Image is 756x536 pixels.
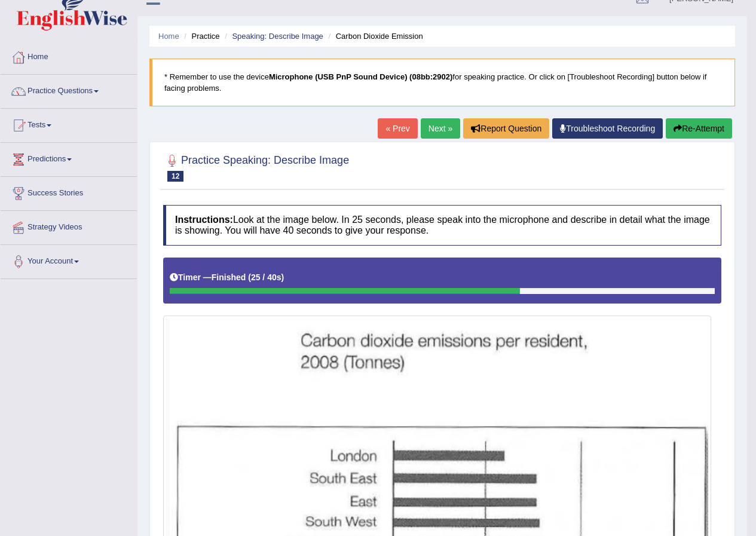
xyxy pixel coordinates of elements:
a: Troubleshoot Recording [552,118,663,139]
a: Home [1,41,137,71]
a: Success Stories [1,177,137,207]
h4: Look at the image below. In 25 seconds, please speak into the microphone and describe in detail w... [163,205,721,245]
b: Instructions: [175,215,233,225]
a: Home [158,32,179,41]
blockquote: * Remember to use the device for speaking practice. Or click on [Troubleshoot Recording] button b... [149,59,735,106]
b: 25 / 40s [251,272,281,282]
a: Speaking: Describe Image [232,32,323,41]
a: Strategy Videos [1,211,137,241]
h5: Timer — [170,273,284,282]
b: Finished [212,272,246,282]
li: Practice [181,30,219,42]
button: Report Question [463,118,549,139]
a: Next » [421,118,460,139]
li: Carbon Dioxide Emission [325,30,423,42]
a: Practice Questions [1,75,137,105]
b: ) [281,272,284,282]
a: Tests [1,109,137,139]
button: Re-Attempt [666,118,732,139]
h2: Practice Speaking: Describe Image [163,152,349,182]
b: ( [248,272,251,282]
a: Predictions [1,143,137,173]
a: « Prev [378,118,417,139]
a: Your Account [1,245,137,275]
span: 12 [167,171,183,182]
b: Microphone (USB PnP Sound Device) (08bb:2902) [269,72,452,81]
